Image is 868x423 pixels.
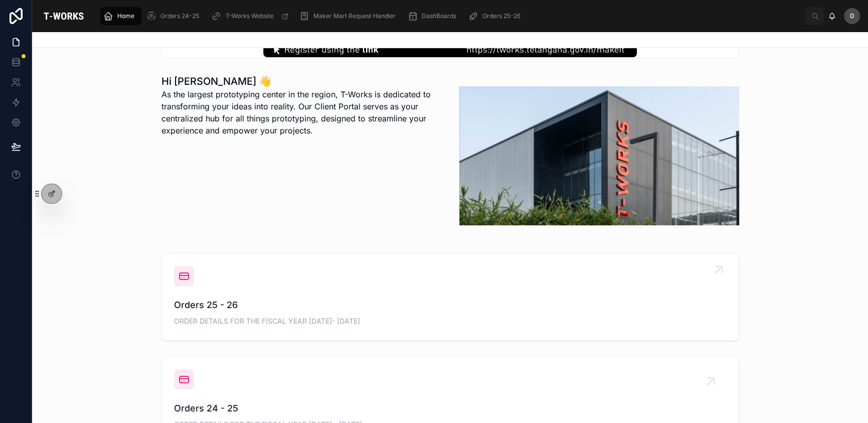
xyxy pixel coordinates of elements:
[174,298,727,312] span: Orders 25 - 26
[161,74,441,88] h1: Hi [PERSON_NAME] 👋
[162,254,739,340] a: Orders 25 - 26ORDER DETAILS FOR THE FISCAL YEAR [DATE]- [DATE]
[117,12,134,20] span: Home
[100,7,141,25] a: Home
[161,88,441,136] p: As the largest prototyping center in the region, T-Works is dedicated to transforming your ideas ...
[174,401,727,415] span: Orders 24 - 25
[143,7,206,25] a: Orders 24-25
[40,8,87,24] img: App logo
[225,12,273,20] span: T-Works Website
[404,7,463,25] a: DashBoards
[850,12,854,20] span: D
[459,86,739,225] img: 20656-Tworks-build.png
[421,12,456,20] span: DashBoards
[174,316,727,326] span: ORDER DETAILS FOR THE FISCAL YEAR [DATE]- [DATE]
[482,12,520,20] span: Orders 25-26
[465,7,527,25] a: Orders 25-26
[296,7,402,25] a: Maker Mart Request Handler
[160,12,199,20] span: Orders 24-25
[313,12,395,20] span: Maker Mart Request Handler
[208,7,294,25] a: T-Works Website
[95,5,806,27] div: scrollable content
